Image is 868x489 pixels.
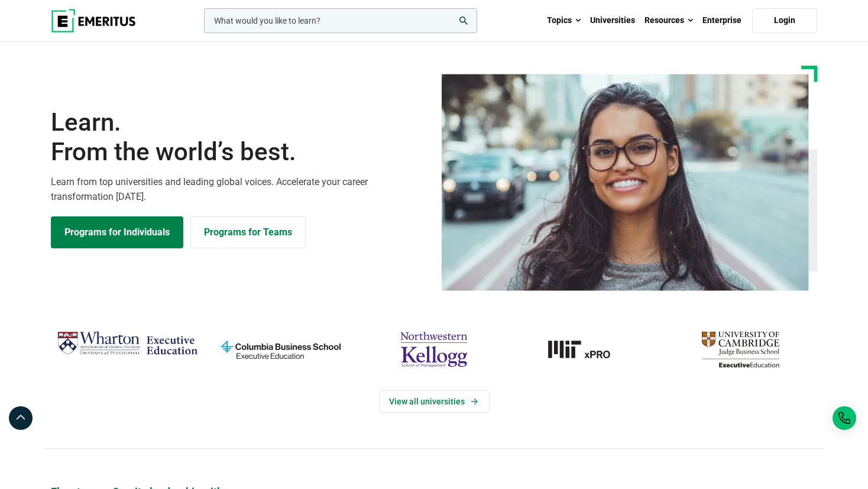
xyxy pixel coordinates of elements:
span: From the world’s best. [51,137,427,167]
img: cambridge-judge-business-school [670,326,811,373]
img: columbia-business-school [210,326,351,373]
img: northwestern-kellogg [363,326,504,373]
p: Learn from top universities and leading global voices. Accelerate your career transformation [DATE]. [51,174,427,205]
a: Login [752,8,817,33]
a: View Universities [379,390,490,413]
img: Wharton Executive Education [57,326,198,361]
a: MIT-xPRO [517,326,658,373]
img: MIT xPRO [517,326,658,373]
input: woocommerce-product-search-field-0 [204,8,477,33]
a: Explore Programs [51,216,183,248]
a: Explore for Business [190,216,306,248]
img: Learn from the world's best [442,74,809,291]
h1: Learn. [51,108,427,167]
